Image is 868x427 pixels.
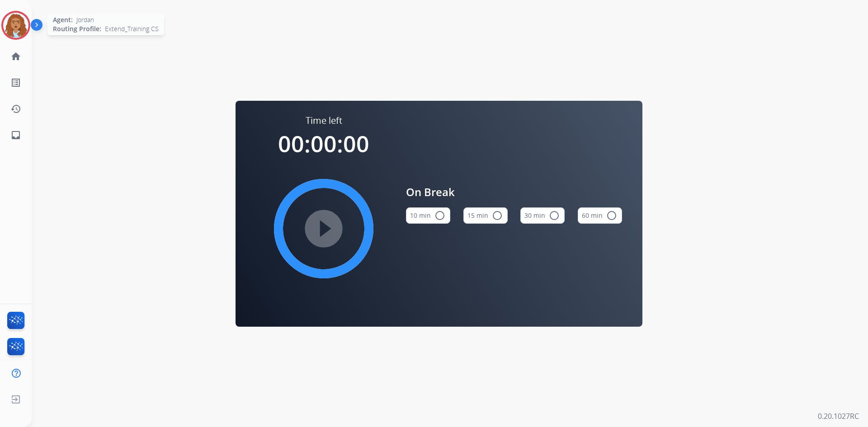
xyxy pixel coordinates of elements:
mat-icon: history [10,103,21,114]
img: avatar [3,13,28,38]
mat-icon: inbox [10,130,21,141]
button: 60 min [578,207,622,224]
mat-icon: radio_button_unchecked [434,210,445,221]
mat-icon: radio_button_unchecked [492,210,503,221]
span: Jordan [76,15,94,24]
span: Time left [306,114,342,127]
mat-icon: radio_button_unchecked [549,210,560,221]
mat-icon: home [10,51,21,62]
button: 15 min [463,207,508,224]
span: 00:00:00 [278,128,369,159]
p: 0.20.1027RC [818,411,859,422]
span: On Break [406,184,622,200]
mat-icon: radio_button_unchecked [606,210,617,221]
span: Extend_Training CS [105,24,159,33]
button: 30 min [520,207,565,224]
button: 10 min [406,207,450,224]
span: Routing Profile: [53,24,101,33]
span: Agent: [53,15,73,24]
mat-icon: list_alt [10,77,21,88]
